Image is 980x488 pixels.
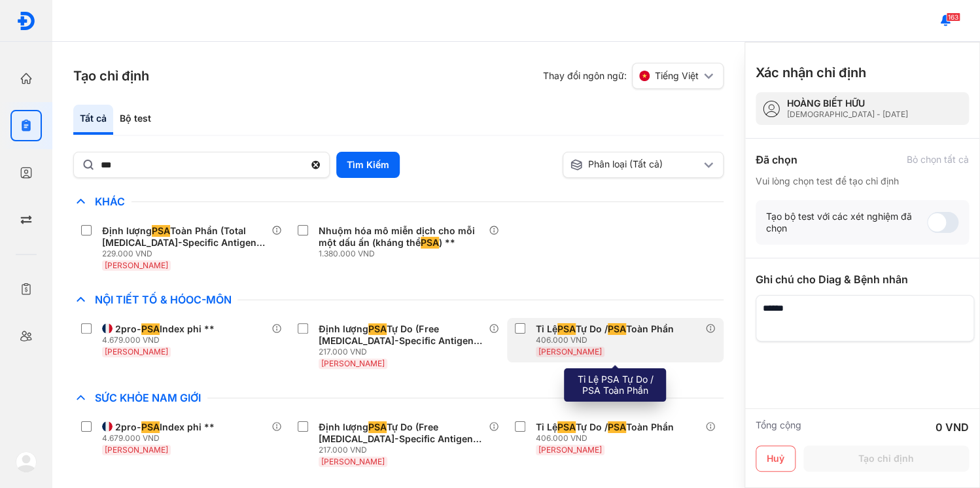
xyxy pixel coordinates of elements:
span: PSA [368,421,387,433]
span: PSA [141,421,160,433]
img: logo [16,11,36,31]
div: 229.000 VND [102,249,271,259]
div: 1.380.000 VND [319,249,488,259]
div: HOÀNG BIẾT HỮU [787,97,908,109]
span: PSA [557,421,576,433]
div: Vui lòng chọn test để tạo chỉ định [756,175,969,187]
button: Tạo chỉ định [803,445,969,472]
span: Tiếng Việt [655,70,699,82]
span: [PERSON_NAME] [538,445,602,455]
span: PSA [608,421,626,433]
div: 0 VND [936,419,969,435]
div: 406.000 VND [536,433,679,444]
div: Ghi chú cho Diag & Bệnh nhân [756,271,969,287]
h3: Xác nhận chỉ định [756,63,866,82]
div: 217.000 VND [319,445,488,455]
span: [PERSON_NAME] [105,347,168,357]
div: Tỉ Lệ Tự Do / Toàn Phần [536,421,674,433]
div: Tỉ Lệ Tự Do / Toàn Phần [536,323,674,335]
div: 406.000 VND [536,335,679,345]
div: Tổng cộng [756,419,801,435]
div: 2pro- Index phi ** [115,323,215,335]
span: PSA [141,323,160,335]
span: Khác [88,195,131,208]
div: Đã chọn [756,152,797,167]
div: Phân loại (Tất cả) [570,158,701,171]
span: PSA [368,323,387,335]
div: Tạo bộ test với các xét nghiệm đã chọn [766,211,927,234]
span: Sức Khỏe Nam Giới [88,391,207,404]
div: 2pro- Index phi ** [115,421,215,433]
span: [PERSON_NAME] [105,445,168,455]
span: PSA [557,323,576,335]
span: PSA [608,323,626,335]
div: Định lượng Toàn Phần (Total [MEDICAL_DATA]-Specific Antigen) [[PERSON_NAME]]* [102,225,266,249]
span: 163 [946,12,960,22]
div: Bỏ chọn tất cả [907,154,969,166]
h3: Tạo chỉ định [73,67,149,85]
div: 4.679.000 VND [102,335,220,345]
span: [PERSON_NAME] [321,457,385,466]
div: Tất cả [73,105,113,135]
div: [DEMOGRAPHIC_DATA] - [DATE] [787,109,908,120]
button: Tìm Kiếm [336,152,400,178]
div: Định lượng Tự Do (Free [MEDICAL_DATA]-Specific Antigen) [[PERSON_NAME]] [319,323,483,347]
div: Định lượng Tự Do (Free [MEDICAL_DATA]-Specific Antigen) [[PERSON_NAME]] [319,421,483,445]
span: PSA [421,237,439,249]
span: [PERSON_NAME] [321,358,385,368]
div: Thay đổi ngôn ngữ: [543,63,724,89]
div: Bộ test [113,105,158,135]
img: logo [16,451,37,472]
div: 4.679.000 VND [102,433,220,444]
button: Huỷ [756,445,796,472]
span: [PERSON_NAME] [538,347,602,357]
div: Nhuộm hóa mô miễn dịch cho mỗi một dấu ấn (kháng thể ) ** [319,225,483,249]
span: PSA [152,225,170,237]
div: 217.000 VND [319,347,488,357]
span: [PERSON_NAME] [105,260,168,270]
span: Nội Tiết Tố & Hóoc-môn [88,293,237,306]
